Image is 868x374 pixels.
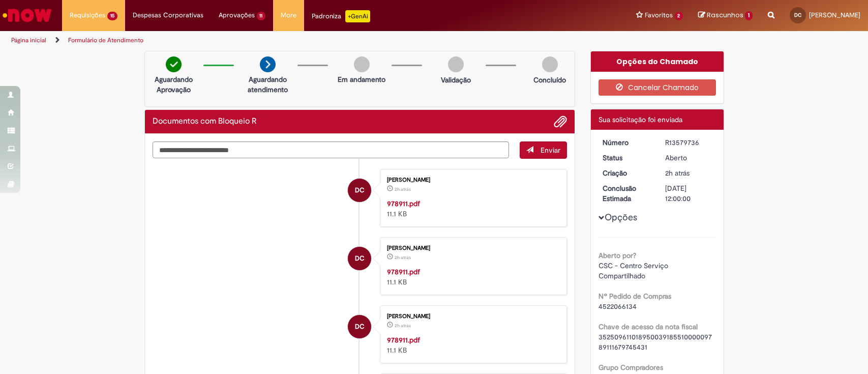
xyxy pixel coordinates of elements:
[395,323,411,329] time: 30/09/2025 08:33:52
[675,12,683,20] span: 2
[595,153,657,163] dt: Status
[598,302,637,311] span: 4522066134
[153,141,510,159] textarea: Digite sua mensagem aqui...
[387,335,420,344] a: 978911.pdf
[794,12,801,18] span: DC
[70,10,105,20] span: Requisições
[533,75,566,85] p: Concluído
[598,363,663,372] b: Grupo Compradores
[441,75,471,85] p: Validação
[707,10,743,20] span: Rascunhos
[312,10,370,22] div: Padroniza
[598,261,670,280] span: CSC - Centro Serviço Compartilhado
[348,247,371,270] div: Danielle Martins Caetano
[541,146,560,155] span: Enviar
[542,56,558,72] img: img-circle-grey.png
[448,56,464,72] img: img-circle-grey.png
[645,10,673,20] span: Favoritos
[355,314,365,339] span: DC
[219,10,255,20] span: Aprovações
[260,56,276,72] img: arrow-next.png
[149,74,198,95] p: Aguardando Aprovação
[665,168,690,178] span: 2h atrás
[598,332,712,352] span: 35250961101895003918551000009789111679745431
[598,322,698,331] b: Chave de acesso da nota fiscal
[133,10,203,20] span: Despesas Corporativas
[243,74,292,95] p: Aguardando atendimento
[591,51,724,72] div: Opções do Chamado
[745,11,753,20] span: 1
[348,179,371,202] div: Danielle Martins Caetano
[345,10,370,22] p: +GenAi
[355,246,365,271] span: DC
[387,245,556,251] div: [PERSON_NAME]
[598,251,636,260] b: Aberto por?
[348,315,371,338] div: Danielle Martins Caetano
[11,36,46,44] a: Página inicial
[281,10,296,20] span: More
[387,177,556,183] div: [PERSON_NAME]
[1,5,53,25] img: ServiceNow
[665,153,712,163] div: Aberto
[338,74,385,84] p: Em andamento
[387,199,420,208] a: 978911.pdf
[595,137,657,148] dt: Número
[387,313,556,320] div: [PERSON_NAME]
[395,186,411,192] time: 30/09/2025 08:34:01
[166,56,182,72] img: check-circle-green.png
[598,292,671,301] b: Nº Pedido de Compras
[598,79,716,96] button: Cancelar Chamado
[387,267,556,287] div: 11.1 KB
[665,168,712,178] div: 30/09/2025 08:34:34
[665,137,712,148] div: R13579736
[387,198,556,219] div: 11.1 KB
[554,115,567,128] button: Adicionar anexos
[809,11,860,19] span: [PERSON_NAME]
[107,12,117,20] span: 15
[395,323,411,329] span: 2h atrás
[257,12,266,20] span: 11
[354,56,370,72] img: img-circle-grey.png
[395,186,411,192] span: 2h atrás
[387,335,556,355] div: 11.1 KB
[153,117,257,126] h2: Documentos com Bloqueio R Histórico de tíquete
[520,141,567,159] button: Enviar
[68,36,143,44] a: Formulário de Atendimento
[698,11,753,20] a: Rascunhos
[595,183,657,204] dt: Conclusão Estimada
[595,168,657,178] dt: Criação
[355,178,365,203] span: DC
[665,183,712,204] div: [DATE] 12:00:00
[8,31,571,50] ul: Trilhas de página
[387,267,420,276] a: 978911.pdf
[395,254,411,261] span: 2h atrás
[598,115,682,124] span: Sua solicitação foi enviada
